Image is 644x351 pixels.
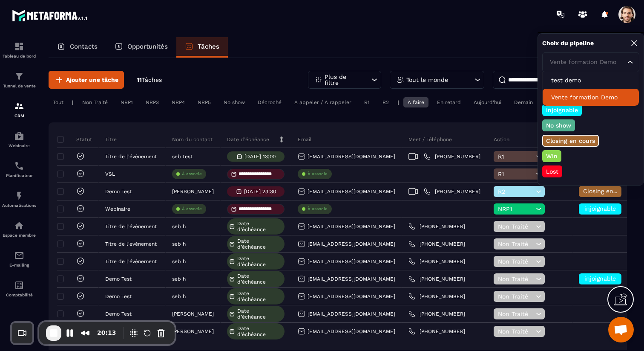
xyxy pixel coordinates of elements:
[141,97,163,107] div: NRP3
[408,276,465,282] a: [PHONE_NUMBER]
[105,258,157,264] p: Titre de l'événement
[237,255,282,267] span: Date d’échéance
[2,113,36,118] p: CRM
[545,152,559,160] p: Win
[584,205,616,212] span: injoignable
[403,97,428,107] div: À faire
[14,131,24,141] img: automations
[127,43,168,50] p: Opportunités
[498,328,534,335] span: Non Traité
[105,171,115,177] p: VSL
[408,136,452,143] p: Meet / Téléphone
[545,121,572,130] p: No show
[14,71,24,81] img: formation
[420,189,422,195] span: |
[397,99,399,105] p: |
[494,136,509,143] p: Action
[498,258,534,265] span: Non Traité
[253,97,286,107] div: Décroché
[2,263,36,267] p: E-mailing
[551,93,630,102] p: Vente formation Demo
[408,223,465,230] a: [PHONE_NUMBER]
[105,241,157,247] p: Titre de l'événement
[105,206,130,212] p: Webinaire
[498,310,534,317] span: Non Traité
[14,191,24,201] img: automations
[542,52,639,72] div: Search for option
[584,275,616,282] span: injoignable
[2,244,36,274] a: emailemailE-mailing
[325,74,362,86] p: Plus de filtre
[198,43,219,50] p: Tâches
[545,167,560,176] p: Lost
[498,206,534,212] span: NRP1
[308,206,328,212] p: À associe
[290,97,356,107] div: A appeler / A rappeler
[551,76,630,84] p: test demo
[608,317,634,342] a: Ouvrir le chat
[72,99,74,105] p: |
[408,241,465,247] a: [PHONE_NUMBER]
[59,136,92,143] p: Statut
[172,189,214,194] p: [PERSON_NAME]
[2,184,36,214] a: automationsautomationsAutomatisations
[298,136,312,143] p: Email
[172,154,193,160] p: seb test
[2,173,36,178] p: Planificateur
[498,153,534,160] span: R1
[172,328,214,334] p: [PERSON_NAME]
[2,154,36,184] a: schedulerschedulerPlanificateur
[219,97,249,107] div: No show
[469,97,506,107] div: Aujourd'hui
[424,188,480,195] a: [PHONE_NUMBER]
[360,97,374,107] div: R1
[2,274,36,304] a: accountantaccountantComptabilité
[237,238,282,250] span: Date d’échéance
[244,154,276,160] p: [DATE] 13:00
[106,37,176,58] a: Opportunités
[14,280,24,290] img: accountant
[498,241,534,247] span: Non Traité
[2,95,36,125] a: formationformationCRM
[408,258,465,265] a: [PHONE_NUMBER]
[172,311,214,317] p: [PERSON_NAME]
[237,325,282,337] span: Date d’échéance
[105,293,132,299] p: Demo Test
[172,276,186,282] p: seb h
[14,220,24,231] img: automations
[237,290,282,302] span: Date d’échéance
[548,58,625,67] input: Search for option
[2,203,36,208] p: Automatisations
[182,206,202,212] p: À associe
[182,171,202,177] p: À associe
[420,154,422,160] span: |
[433,97,465,107] div: En retard
[105,154,157,160] p: Titre de l'événement
[66,75,118,84] span: Ajouter une tâche
[498,223,534,230] span: Non Traité
[142,76,162,83] span: Tâches
[105,276,132,282] p: Demo Test
[105,189,132,194] p: Demo Test
[2,84,36,88] p: Tunnel de vente
[105,136,117,143] p: Titre
[12,8,89,23] img: logo
[408,328,465,335] a: [PHONE_NUMBER]
[308,171,328,177] p: À associe
[237,308,282,320] span: Date d’échéance
[14,101,24,111] img: formation
[2,143,36,148] p: Webinaire
[498,276,534,282] span: Non Traité
[542,39,594,47] p: Choix du pipeline
[424,153,480,160] a: [PHONE_NUMBER]
[193,97,215,107] div: NRP5
[237,220,282,232] span: Date d’échéance
[172,258,186,264] p: seb h
[408,310,465,317] a: [PHONE_NUMBER]
[583,188,632,194] span: Closing en cours
[49,37,106,58] a: Contacts
[2,65,36,95] a: formationformationTunnel de vente
[167,97,189,107] div: NRP4
[237,273,282,285] span: Date d’échéance
[545,136,596,145] p: Closing en cours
